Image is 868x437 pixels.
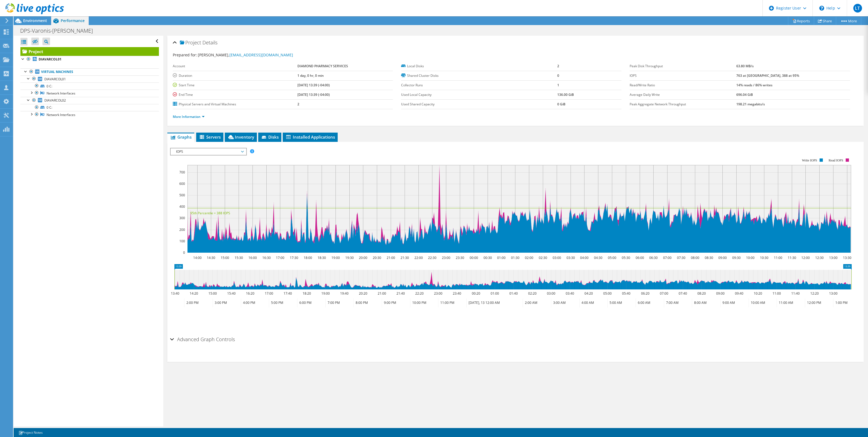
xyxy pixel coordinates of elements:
b: 2 [557,64,559,68]
a: [EMAIL_ADDRESS][DOMAIN_NAME] [229,52,293,57]
text: 04:00 [580,255,588,260]
text: 21:40 [396,291,405,296]
a: More [836,17,861,25]
text: 00:20 [472,291,480,296]
text: 22:30 [428,255,436,260]
b: DIAMOND PHARMACY SERVICES [297,64,348,68]
a: Share [814,17,836,25]
text: 03:00 [552,255,561,260]
a: 0 C: [20,82,159,90]
text: 19:00 [331,255,340,260]
text: 09:00 [718,255,727,260]
text: 09:30 [732,255,740,260]
span: IOPS [173,148,243,155]
a: DIAVARCOL01 [20,75,159,82]
span: Disks [261,134,279,140]
text: 0 [183,250,185,255]
span: Details [202,39,217,46]
text: 200 [179,227,185,232]
text: 19:40 [340,291,348,296]
span: Performance [61,18,85,23]
text: 11:00 [774,255,782,260]
text: Read IOPS [829,158,843,162]
text: 19:30 [345,255,353,260]
span: Environment [23,18,47,23]
text: 06:30 [649,255,657,260]
label: Local Disks [401,63,557,69]
label: Start Time [173,82,298,88]
label: Physical Servers and Virtual Machines [173,102,298,107]
span: Graphs [170,134,192,140]
text: 18:00 [303,255,312,260]
b: 1 day, 0 hr, 0 min [297,73,324,78]
text: 20:00 [359,255,367,260]
text: 06:20 [641,291,649,296]
text: 05:30 [621,255,630,260]
text: 700 [179,170,185,175]
text: 07:30 [677,255,685,260]
text: 17:30 [290,255,298,260]
text: 13:00 [829,291,837,296]
text: 09:40 [735,291,743,296]
text: 10:30 [760,255,768,260]
a: Reports [788,17,814,25]
text: 18:20 [302,291,311,296]
text: 11:40 [791,291,799,296]
text: 09:00 [716,291,724,296]
text: 15:00 [208,291,217,296]
text: 01:00 [490,291,499,296]
text: 23:00 [434,291,442,296]
label: Read/Write Ratio [630,82,736,88]
h1: DPS-Varonis-[PERSON_NAME] [18,28,101,34]
a: Network Interfaces [20,111,159,118]
text: 12:00 [801,255,809,260]
b: 763 at [GEOGRAPHIC_DATA], 388 at 95% [736,73,799,78]
text: 12:30 [815,255,823,260]
text: 05:00 [608,255,616,260]
label: Average Daily Write [630,92,736,97]
text: 00:00 [469,255,478,260]
text: 01:40 [509,291,518,296]
a: Network Interfaces [20,90,159,97]
text: 02:30 [538,255,547,260]
text: 18:30 [317,255,326,260]
b: 0 GiB [557,102,565,106]
b: 0 [557,73,559,78]
text: 08:30 [704,255,713,260]
a: 0 C: [20,104,159,111]
text: 22:20 [415,291,423,296]
label: Peak Aggregate Network Throughput [630,102,736,107]
text: 10:20 [753,291,762,296]
text: 21:00 [386,255,395,260]
text: 23:00 [442,255,450,260]
text: 11:00 [772,291,781,296]
a: Virtual Machines [20,68,159,75]
text: 17:00 [264,291,273,296]
text: 22:00 [414,255,423,260]
text: 13:00 [829,255,837,260]
text: 20:20 [359,291,367,296]
b: 1 [557,83,559,87]
text: 08:20 [697,291,706,296]
b: [DATE] 13:39 (-04:00) [297,92,330,97]
span: DIAVARCOL02 [44,98,66,103]
text: 14:00 [193,255,201,260]
text: Write IOPS [802,158,817,162]
text: 01:00 [497,255,505,260]
label: Peak Disk Throughput [630,63,736,69]
text: 19:00 [321,291,330,296]
text: 14:20 [189,291,198,296]
a: DIAVARCOL02 [20,97,159,104]
text: 06:00 [635,255,644,260]
b: 136.00 GiB [557,92,574,97]
text: 13:30 [843,255,851,260]
span: Project [180,40,201,45]
label: Used Local Capacity [401,92,557,97]
b: 14% reads / 86% writes [736,83,772,87]
b: 2 [297,102,299,106]
label: Shared Cluster Disks [401,73,557,78]
text: 21:00 [377,291,386,296]
text: 100 [179,239,185,243]
text: 01:30 [511,255,519,260]
text: 600 [179,181,185,186]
